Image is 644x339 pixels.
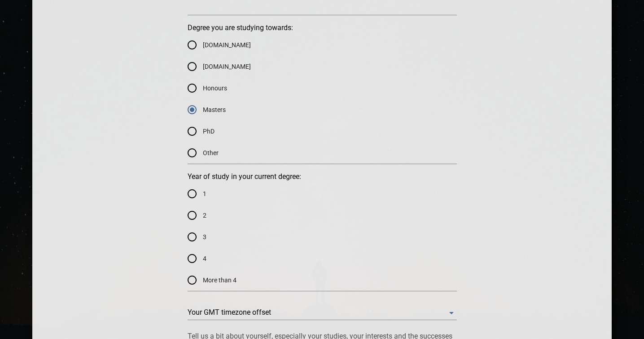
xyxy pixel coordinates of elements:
div: Degree you are studying towards: [188,34,457,164]
span: [DOMAIN_NAME] [203,40,251,50]
span: 4 [203,254,206,263]
div: Year of study in your current degree: [188,183,457,291]
span: [DOMAIN_NAME] [203,62,251,71]
span: 3 [203,232,206,242]
span: Masters [203,105,226,115]
legend: Year of study in your current degree: [188,173,301,180]
span: 1 [203,189,206,199]
span: 2 [203,211,206,220]
span: PhD [203,127,215,136]
span: Honours [203,84,227,93]
span: Other [203,148,219,158]
span: More than 4 [203,276,237,285]
legend: Degree you are studying towards: [188,24,293,31]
